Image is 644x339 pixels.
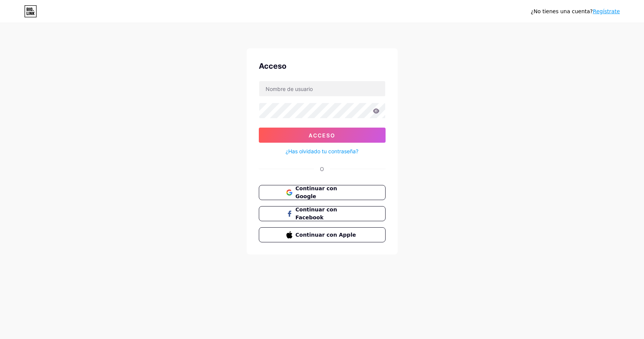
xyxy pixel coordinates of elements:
[259,81,385,96] input: Nombre de usuario
[259,62,286,71] font: Acceso
[295,232,356,238] font: Continuar con Apple
[286,148,358,154] font: ¿Has olvidado tu contraseña?
[320,166,324,172] font: O
[259,206,386,221] button: Continuar con Facebook
[295,185,337,199] font: Continuar con Google
[309,132,335,139] font: Acceso
[295,206,337,220] font: Continuar con Facebook
[259,227,386,242] button: Continuar con Apple
[531,8,593,14] font: ¿No tienes una cuenta?
[259,128,386,143] button: Acceso
[286,147,358,155] a: ¿Has olvidado tu contraseña?
[593,8,620,14] a: Regístrate
[259,185,386,200] button: Continuar con Google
